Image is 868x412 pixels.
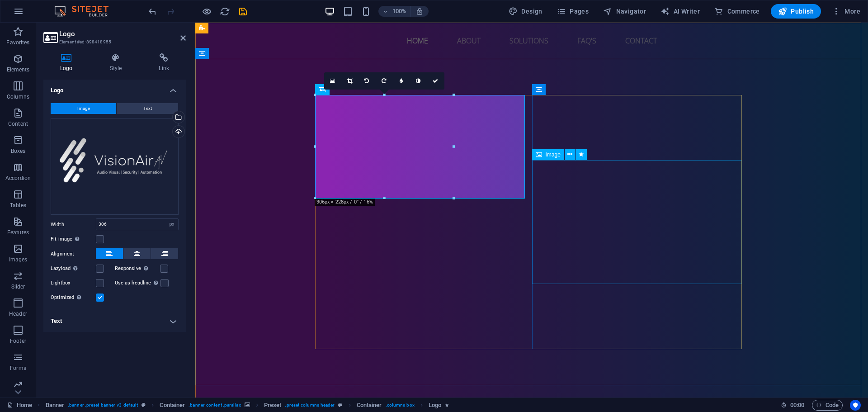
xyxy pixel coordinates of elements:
[9,256,28,263] p: Images
[7,66,30,73] p: Elements
[117,103,178,114] button: Text
[237,6,248,17] button: save
[357,400,382,411] span: Click to select. Double-click to edit
[147,6,158,17] i: Undo: Change image (Ctrl+Z)
[386,400,415,411] span: . columns-box
[51,222,96,227] label: Width
[359,72,376,90] a: Rotate left 90°
[189,400,241,411] span: . banner-content .parallax
[445,403,449,407] i: Element contains an animation
[816,400,839,411] span: Code
[714,7,760,16] span: Commerce
[5,175,31,182] p: Accordion
[790,400,804,411] span: 00 00
[10,202,26,209] p: Tables
[220,6,230,17] i: Reload page
[51,118,179,215] div: VisionAirAVLogoWhiteOnly-Ihyd3ZyR3Y9Myd2zHSca1w.png
[142,53,186,72] h4: Link
[8,120,28,128] p: Content
[147,6,158,17] button: undo
[59,30,186,38] h2: Logo
[711,4,764,19] button: Commerce
[51,234,96,245] label: Fit image
[427,72,444,90] a: Confirm ( Ctrl ⏎ )
[832,7,860,16] span: More
[285,400,335,411] span: . preset-columns-header
[51,278,96,289] label: Lightbox
[376,72,393,90] a: Rotate right 90°
[51,263,96,274] label: Lazyload
[546,152,561,157] span: Image
[245,403,250,407] i: This element contains a background
[415,7,424,15] i: On resize automatically adjust zoom level to fit chosen device.
[324,72,341,90] a: Select files from the file manager, stock photos, or upload file(s)
[557,7,589,16] span: Pages
[143,103,152,114] span: Text
[51,103,116,114] button: Image
[599,4,650,19] button: Navigator
[201,6,212,17] button: Click here to leave preview mode and continue editing
[219,6,230,17] button: reload
[392,6,406,17] h6: 100%
[7,93,29,100] p: Columns
[43,53,93,72] h4: Logo
[781,400,805,411] h6: Session time
[812,400,843,411] button: Code
[51,292,96,303] label: Optimized
[115,278,160,289] label: Use as headline
[6,39,29,46] p: Favorites
[9,310,27,317] p: Header
[11,283,25,290] p: Slider
[341,72,359,90] a: Crop mode
[11,147,26,155] p: Boxes
[7,229,29,236] p: Features
[553,4,592,19] button: Pages
[657,4,703,19] button: AI Writer
[393,72,410,90] a: Blur
[10,337,26,345] p: Footer
[77,103,90,114] span: Image
[43,80,186,96] h4: Logo
[828,4,864,19] button: More
[505,4,546,19] button: Design
[7,400,32,411] a: Click to cancel selection. Double-click to open Pages
[238,6,248,17] i: Save (Ctrl+S)
[43,310,186,332] h4: Text
[93,53,142,72] h4: Style
[115,263,160,274] label: Responsive
[771,4,821,19] button: Publish
[195,23,868,398] iframe: To enrich screen reader interactions, please activate Accessibility in Grammarly extension settings
[660,7,700,16] span: AI Writer
[509,7,542,16] span: Design
[52,6,120,17] img: Editor Logo
[378,6,410,17] button: 100%
[603,7,646,16] span: Navigator
[797,402,798,408] span: :
[10,365,26,372] p: Forms
[160,400,185,411] span: Click to select. Double-click to edit
[46,400,449,411] nav: breadcrumb
[51,249,96,260] label: Alignment
[429,400,441,411] span: Click to select. Double-click to edit
[142,403,146,407] i: This element is a customizable preset
[778,7,814,16] span: Publish
[59,38,168,46] h3: Element #ed-898418955
[338,403,342,407] i: This element is a customizable preset
[46,400,65,411] span: Click to select. Double-click to edit
[850,400,861,411] button: Usercentrics
[264,400,282,411] span: Click to select. Double-click to edit
[410,72,427,90] a: Greyscale
[68,400,138,411] span: . banner .preset-banner-v3-default
[505,4,546,19] div: Design (Ctrl+Alt+Y)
